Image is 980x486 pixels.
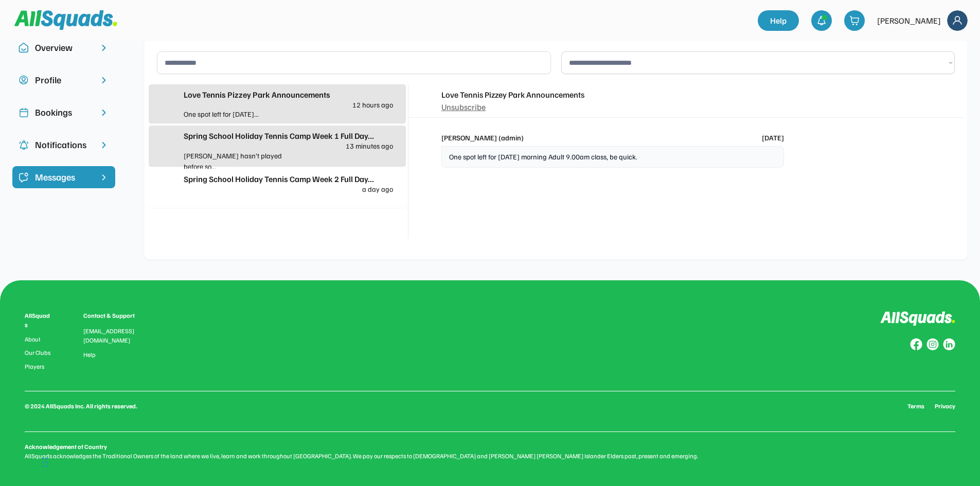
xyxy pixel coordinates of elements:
[14,10,117,30] img: Squad%20Logo.svg
[762,132,784,143] div: [DATE]
[907,402,924,411] a: Terms
[346,142,393,150] div: 13 minutes ago
[935,402,955,411] a: Privacy
[947,10,968,31] img: Frame%2018.svg
[99,75,109,85] img: chevron-right.svg
[25,336,52,343] a: About
[25,311,52,330] div: AllSquads
[184,88,393,101] div: Love Tennis Pizzey Park Announcements
[441,101,486,113] div: Unsubscribe
[35,41,93,55] div: Overview
[35,73,93,87] div: Profile
[184,130,393,142] div: Spring School Holiday Tennis Camp Week 1 Full Day...
[758,10,799,31] a: Help
[99,43,109,53] img: chevron-right.svg
[83,311,147,320] div: Contact & Support
[880,311,955,326] img: Logo%20inverted.svg
[184,173,393,185] div: Spring School Holiday Tennis Camp Week 2 Full Day...
[19,107,29,118] img: Icon%20copy%202.svg
[19,75,29,85] img: user-circle.svg
[83,351,96,358] a: Help
[155,135,177,157] img: yH5BAEAAAAALAAAAAABAAEAAAIBRAA7
[877,14,941,27] div: [PERSON_NAME]
[99,140,109,150] img: chevron-right.svg
[35,170,93,184] div: Messages
[25,349,52,356] a: Our Clubs
[849,15,860,26] img: shopping-cart-01%20%281%29.svg
[943,338,955,351] img: Group%20copy%206.svg
[35,138,93,152] div: Notifications
[415,91,435,111] img: LTPP_Logo_REV.jpeg
[441,146,784,168] div: One spot left for [DATE] morning Adult 9.00am class, be quick.
[926,338,939,351] img: Group%20copy%207.svg
[362,185,393,193] div: a day ago
[35,105,93,119] div: Bookings
[415,132,435,153] img: love%20tennis%20cover.jpg
[83,327,147,345] div: [EMAIL_ADDRESS][DOMAIN_NAME]
[25,363,52,370] a: Players
[441,88,584,101] div: Love Tennis Pizzey Park Announcements
[25,442,107,452] div: Acknowledgement of Country
[99,172,109,183] img: chevron-right%20copy%203.svg
[19,140,29,150] img: Icon%20copy%204.svg
[19,43,29,53] img: Icon%20copy%2010.svg
[25,452,955,461] div: AllSquads acknowledges the Traditional Owners of the land where we live, learn and work throughou...
[19,172,29,183] img: Icon%20%2821%29.svg
[816,15,827,26] img: bell-03%20%281%29.svg
[184,109,289,119] div: One spot left for [DATE]...
[99,107,109,118] img: chevron-right.svg
[184,150,289,172] div: [PERSON_NAME] hasn’t played before so...
[352,101,393,109] div: 12 hours ago
[441,132,524,143] div: [PERSON_NAME] (admin)
[25,402,137,411] div: © 2024 AllSquads Inc. All rights reserved.
[155,177,177,200] img: yH5BAEAAAAALAAAAAABAAEAAAIBRAA7
[155,93,177,115] img: LTPP_Logo_REV.jpeg
[910,338,922,351] img: Group%20copy%208.svg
